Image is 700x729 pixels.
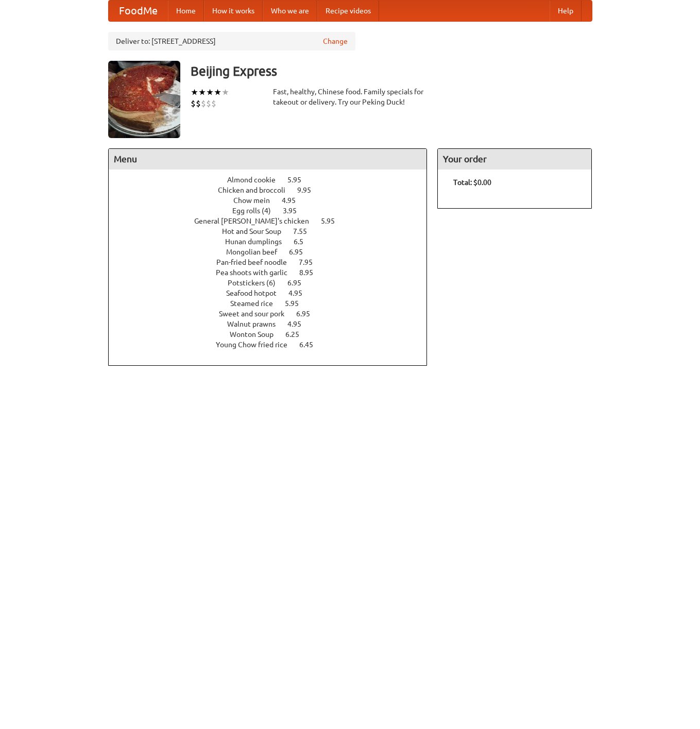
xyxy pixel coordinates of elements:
a: Sweet and sour pork 6.95 [219,310,329,318]
a: Pan-fried beef noodle 7.95 [216,258,332,266]
span: 4.95 [287,320,312,328]
span: Egg rolls (4) [232,207,281,215]
a: Steamed rice 5.95 [230,299,318,308]
a: Chicken and broccoli 9.95 [218,186,330,194]
a: How it works [204,1,263,21]
span: Almond cookie [227,176,286,184]
span: Pan-fried beef noodle [216,258,297,266]
span: Young Chow fried rice [216,341,298,349]
li: ★ [214,87,221,98]
span: 6.95 [289,248,313,256]
span: Chicken and broccoli [218,186,296,194]
h4: Menu [109,149,427,169]
a: Hunan dumplings 6.5 [225,238,322,246]
li: $ [191,98,196,109]
a: Pea shoots with garlic 8.95 [216,268,332,277]
span: 5.95 [285,299,309,308]
span: Hunan dumplings [225,238,292,246]
li: $ [206,98,211,109]
a: Chow mein 4.95 [233,196,315,205]
li: $ [196,98,201,109]
span: 9.95 [297,186,321,194]
li: $ [211,98,216,109]
a: Who we are [263,1,317,21]
a: Change [323,36,348,46]
a: FoodMe [109,1,168,21]
span: Seafood hotpot [226,289,287,297]
a: Seafood hotpot 4.95 [226,289,321,297]
a: Recipe videos [317,1,379,21]
span: 5.95 [321,217,345,225]
span: Chow mein [233,196,280,205]
a: General [PERSON_NAME]'s chicken 5.95 [194,217,354,225]
li: ★ [198,87,206,98]
div: Fast, healthy, Chinese food. Family specials for takeout or delivery. Try our Peking Duck! [273,87,428,107]
a: Egg rolls (4) 3.95 [232,207,316,215]
a: Mongolian beef 6.95 [226,248,322,256]
span: 6.95 [287,279,312,287]
li: ★ [206,87,214,98]
a: Home [168,1,204,21]
span: Steamed rice [230,299,283,308]
span: 5.95 [287,176,312,184]
a: Hot and Sour Soup 7.55 [222,227,326,235]
span: 6.45 [299,341,323,349]
a: Young Chow fried rice 6.45 [216,341,332,349]
li: ★ [221,87,229,98]
li: $ [201,98,206,109]
span: 7.95 [299,258,323,266]
a: Wonton Soup 6.25 [230,330,318,338]
a: Almond cookie 5.95 [227,176,320,184]
span: 3.95 [283,207,307,215]
span: Mongolian beef [226,248,287,256]
a: Walnut prawns 4.95 [227,320,320,328]
span: Hot and Sour Soup [222,227,292,235]
a: Potstickers (6) 6.95 [228,279,320,287]
span: 6.95 [296,310,320,318]
span: 7.55 [293,227,317,235]
span: Potstickers (6) [228,279,286,287]
span: Wonton Soup [230,330,284,338]
b: Total: $0.00 [453,178,491,187]
div: Deliver to: [STREET_ADDRESS] [108,32,355,50]
span: Sweet and sour pork [219,310,295,318]
span: Walnut prawns [227,320,286,328]
span: 8.95 [299,268,323,277]
span: 4.95 [288,289,313,297]
li: ★ [191,87,198,98]
h4: Your order [438,149,591,169]
span: 6.25 [285,330,310,338]
span: General [PERSON_NAME]'s chicken [194,217,319,225]
a: Help [550,1,582,21]
span: 4.95 [282,196,306,205]
img: angular.jpg [108,61,180,138]
span: 6.5 [294,238,314,246]
h3: Beijing Express [191,61,592,81]
span: Pea shoots with garlic [216,268,298,277]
